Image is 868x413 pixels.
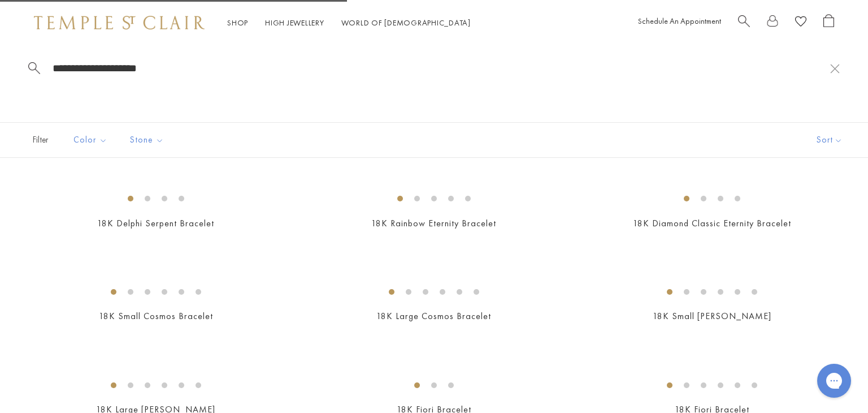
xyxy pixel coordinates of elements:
[34,16,205,29] img: Temple St. Clair
[738,14,750,32] a: Search
[791,123,868,157] button: Show sort by
[371,217,496,229] a: 18K Rainbow Eternity Bracelet
[811,360,857,402] iframe: Gorgias live chat messenger
[341,18,471,28] a: World of [DEMOGRAPHIC_DATA]World of [DEMOGRAPHIC_DATA]
[265,18,324,28] a: High JewelleryHigh Jewellery
[99,310,213,322] a: 18K Small Cosmos Bracelet
[823,14,834,32] a: Open Shopping Bag
[795,14,806,32] a: View Wishlist
[633,217,791,229] a: 18K Diamond Classic Eternity Bracelet
[227,16,471,30] nav: Main navigation
[121,127,172,153] button: Stone
[638,16,721,26] a: Schedule An Appointment
[376,310,491,322] a: 18K Large Cosmos Bracelet
[227,18,248,28] a: ShopShop
[124,133,172,147] span: Stone
[653,310,771,322] a: 18K Small [PERSON_NAME]
[65,127,116,153] button: Color
[68,133,116,147] span: Color
[97,217,214,229] a: 18K Delphi Serpent Bracelet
